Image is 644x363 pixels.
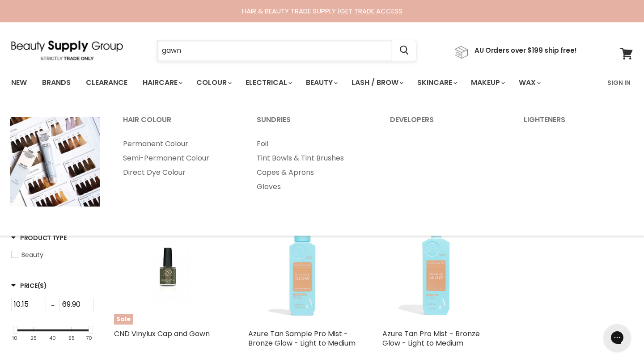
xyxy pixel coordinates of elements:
[157,40,392,61] input: Search
[382,329,480,348] a: Azure Tan Pro Mist - Bronze Glow - Light to Medium
[21,250,43,259] span: Beauty
[382,217,490,325] img: Azure Tan Pro Mist - Bronze Glow - Light to Medium
[246,137,377,194] ul: Main menu
[299,73,343,92] a: Beauty
[248,329,356,348] a: Azure Tan Sample Pro Mist - Bronze Glow - Light to Medium
[246,113,377,135] a: Sundries
[46,298,59,314] div: -
[12,335,17,341] div: 10
[246,137,377,151] a: Foil
[512,73,546,92] a: Wax
[246,151,377,165] a: Tint Bowls & Tint Brushes
[114,217,221,325] a: CND Vinylux Cap and GownSale
[112,137,244,151] a: Permanent Colour
[11,233,67,242] h3: Product Type
[11,298,46,311] input: Min Price
[114,314,133,325] span: Sale
[136,73,188,92] a: Haircare
[59,298,94,311] input: Max Price
[340,6,402,16] a: GET TRADE ACCESS
[68,335,75,341] div: 55
[132,217,203,325] img: CND Vinylux Cap and Gown
[411,73,462,92] a: Skincare
[11,281,47,290] h3: Price($)
[464,73,510,92] a: Makeup
[190,73,237,92] a: Colour
[11,281,47,290] span: Price
[112,165,244,180] a: Direct Dye Colour
[38,281,47,290] span: ($)
[79,73,134,92] a: Clearance
[246,165,377,180] a: Capes & Aprons
[157,40,416,61] form: Product
[11,250,94,260] a: Beauty
[4,70,575,96] ul: Main menu
[345,73,409,92] a: Lash / Brow
[86,335,92,341] div: 70
[49,335,56,341] div: 40
[392,40,416,61] button: Search
[599,321,635,354] iframe: Gorgias live chat messenger
[112,113,244,135] a: Hair Colour
[112,151,244,165] a: Semi-Permanent Colour
[246,180,377,194] a: Gloves
[112,137,244,180] ul: Main menu
[30,335,37,341] div: 25
[239,73,297,92] a: Electrical
[379,113,511,135] a: Developers
[602,73,636,92] a: Sign In
[35,73,77,92] a: Brands
[114,329,210,339] a: CND Vinylux Cap and Gown
[248,217,356,325] img: Azure Tan Sample Pro Mist - Bronze Glow - Light to Medium
[4,73,34,92] a: New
